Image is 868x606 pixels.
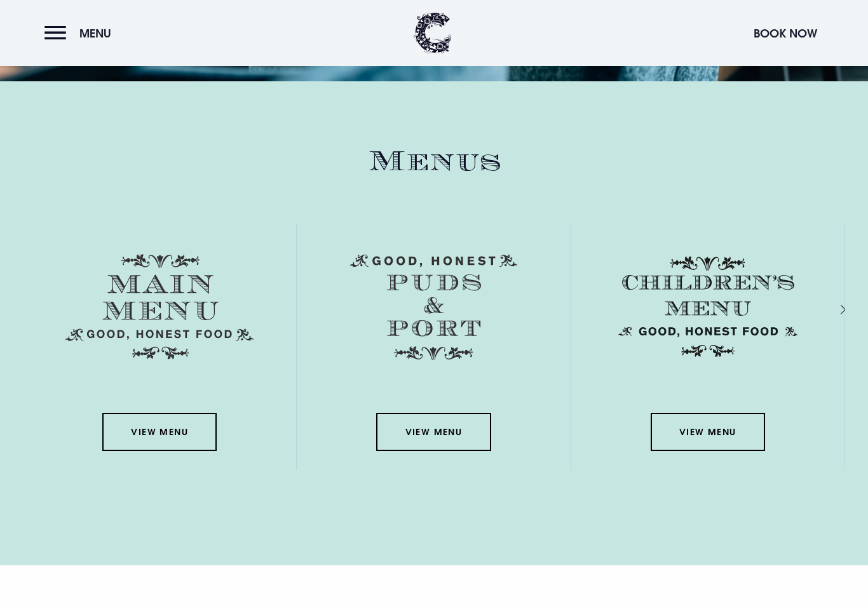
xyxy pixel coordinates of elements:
[747,20,824,47] button: Book Now
[23,145,845,179] h2: Menus
[350,255,517,361] img: Menu puds and port
[824,301,836,320] div: Next slide
[376,414,491,452] a: View Menu
[102,414,217,452] a: View Menu
[65,255,254,360] img: Menu main menu
[44,20,118,47] button: Menu
[614,255,802,360] img: Childrens Menu 1
[414,13,452,54] img: Clandeboye Lodge
[651,414,765,452] a: View Menu
[79,26,111,41] span: Menu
